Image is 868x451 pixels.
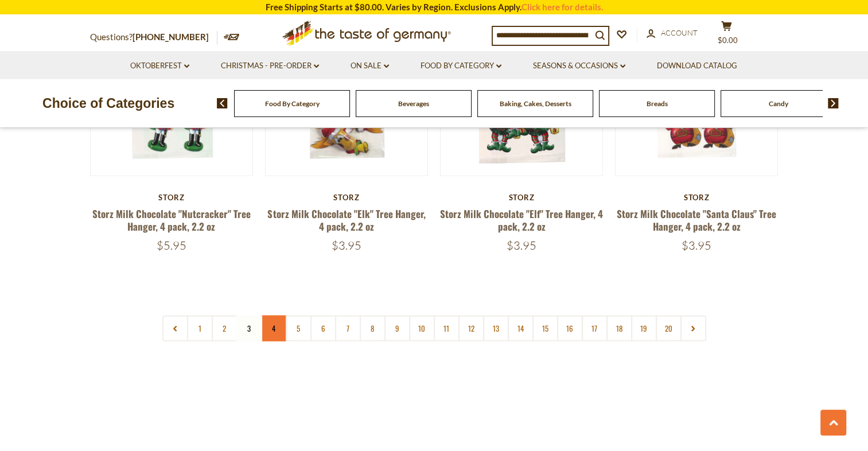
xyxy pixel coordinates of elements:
[828,98,839,108] img: next arrow
[682,238,711,252] span: $3.95
[434,316,460,341] a: 11
[615,193,779,202] div: Storz
[532,316,558,341] a: 15
[286,316,312,341] a: 5
[521,2,603,12] a: Click here for details.
[533,60,625,72] a: Seasons & Occasions
[656,316,682,341] a: 20
[90,30,217,45] p: Questions?
[130,60,189,72] a: Oktoberfest
[351,60,389,72] a: On Sale
[310,316,336,341] a: 6
[557,316,583,341] a: 16
[90,193,254,202] div: Storz
[769,99,788,108] a: Candy
[360,316,386,341] a: 8
[265,193,429,202] div: Storz
[157,238,186,252] span: $5.95
[483,316,509,341] a: 13
[582,316,608,341] a: 17
[187,316,213,341] a: 1
[657,60,737,72] a: Download Catalog
[606,316,632,341] a: 18
[92,207,251,233] a: Storz Milk Chocolate "Nutcracker" Tree Hanger, 4 pack, 2.2 oz
[661,28,698,37] span: Account
[384,316,410,341] a: 9
[267,207,425,233] a: Storz Milk Chocolate "Elk" Tree Hanger, 4 pack, 2.2 oz
[265,99,320,108] a: Food By Category
[440,193,604,202] div: Storz
[647,27,698,40] a: Account
[617,207,776,233] a: Storz Milk Chocolate "Santa Claus" Tree Hanger, 4 pack, 2.2 oz
[710,21,744,49] button: $0.00
[221,60,319,72] a: Christmas - PRE-ORDER
[133,32,209,42] a: [PHONE_NUMBER]
[508,316,534,341] a: 14
[409,316,435,341] a: 10
[647,99,668,108] a: Breads
[631,316,657,341] a: 19
[500,99,571,108] a: Baking, Cakes, Desserts
[335,316,361,341] a: 7
[440,207,603,233] a: Storz Milk Chocolate "Elf" Tree Hanger, 4 pack, 2.2 oz
[332,238,361,252] span: $3.95
[212,316,238,341] a: 2
[217,98,228,108] img: previous arrow
[398,99,429,108] a: Beverages
[507,238,536,252] span: $3.95
[421,60,501,72] a: Food By Category
[458,316,484,341] a: 12
[718,36,738,45] span: $0.00
[261,316,287,341] a: 4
